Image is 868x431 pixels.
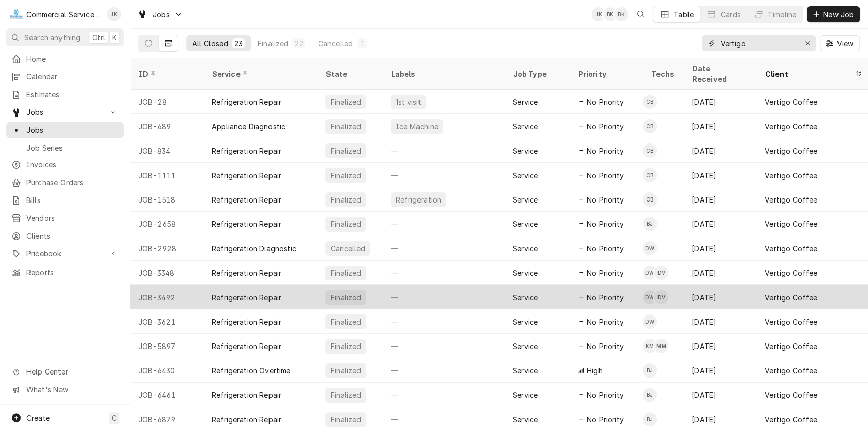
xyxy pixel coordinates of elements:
[234,38,243,49] div: 23
[318,38,353,49] div: Cancelled
[26,71,118,82] span: Calendar
[587,219,624,229] span: No Priority
[212,317,281,327] div: Refrigeration Repair
[6,122,124,138] a: Jobs
[130,163,203,187] div: JOB-1111
[643,412,657,426] div: BJ
[643,314,657,329] div: DW
[643,241,657,255] div: DW
[6,264,124,281] a: Reports
[212,121,285,132] div: Appliance Diagnostic
[212,365,291,376] div: Refrigeration Overtime
[212,97,281,107] div: Refrigeration Repair
[643,143,657,158] div: CB
[683,334,757,358] div: [DATE]
[382,138,504,163] div: —
[6,363,124,380] a: Go to Help Center
[6,227,124,244] a: Clients
[643,192,657,207] div: CB
[643,339,657,353] div: KM
[130,383,203,407] div: JOB-6461
[643,192,657,207] div: Carson Bourdet's Avatar
[212,243,296,254] div: Refrigeration Diagnostic
[513,219,538,229] div: Service
[130,261,203,285] div: JOB-3348
[720,35,796,51] input: Keyword search
[382,212,504,236] div: —
[26,9,101,20] div: Commercial Service Co.
[107,7,121,21] div: John Key's Avatar
[138,69,193,79] div: ID
[6,210,124,226] a: Vendors
[643,412,657,426] div: Brandon Johnson's Avatar
[513,292,538,303] div: Service
[692,63,746,84] div: Date Received
[6,139,124,156] a: Job Series
[765,146,817,156] div: Vertigo Coffee
[821,9,856,20] span: New Job
[212,170,281,181] div: Refrigeration Repair
[26,142,118,153] span: Job Series
[6,68,124,85] a: Calendar
[643,95,657,109] div: Carson Bourdet's Avatar
[765,69,852,79] div: Client
[212,69,307,79] div: Service
[6,86,124,103] a: Estimates
[153,9,170,20] span: Jobs
[587,414,624,425] span: No Priority
[765,414,817,425] div: Vertigo Coffee
[643,266,657,280] div: David Waite's Avatar
[26,107,103,118] span: Jobs
[683,285,757,309] div: [DATE]
[513,194,538,205] div: Service
[6,174,124,191] a: Purchase Orders
[643,388,657,402] div: Brandon Johnson's Avatar
[765,170,817,181] div: Vertigo Coffee
[130,114,203,138] div: JOB-689
[513,414,538,425] div: Service
[654,339,668,353] div: MM
[683,383,757,407] div: [DATE]
[92,32,105,43] span: Ctrl
[395,97,422,107] div: 1st visit
[130,187,203,212] div: JOB-1518
[382,358,504,383] div: —
[765,194,817,205] div: Vertigo Coffee
[765,390,817,400] div: Vertigo Coffee
[130,358,203,383] div: JOB-6430
[513,268,538,278] div: Service
[643,119,657,133] div: Carson Bourdet's Avatar
[513,97,538,107] div: Service
[6,381,124,398] a: Go to What's New
[26,53,118,64] span: Home
[807,6,860,22] button: New Job
[359,38,365,49] div: 1
[765,292,817,303] div: Vertigo Coffee
[130,90,203,114] div: JOB-28
[587,194,624,205] span: No Priority
[578,69,633,79] div: Priority
[130,236,203,261] div: JOB-2928
[643,266,657,280] div: DW
[654,290,668,304] div: DV
[330,194,362,205] div: Finalized
[765,268,817,278] div: Vertigo Coffee
[391,69,496,79] div: Labels
[643,388,657,402] div: BJ
[683,212,757,236] div: [DATE]
[683,236,757,261] div: [DATE]
[26,231,118,241] span: Clients
[330,219,362,229] div: Finalized
[330,317,362,327] div: Finalized
[587,317,624,327] span: No Priority
[587,97,624,107] span: No Priority
[112,32,117,43] span: K
[112,413,117,423] span: C
[192,38,228,49] div: All Closed
[382,383,504,407] div: —
[643,217,657,231] div: BJ
[130,138,203,163] div: JOB-834
[721,9,741,20] div: Cards
[212,194,281,205] div: Refrigeration Repair
[643,339,657,353] div: Keegan Mottau's Avatar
